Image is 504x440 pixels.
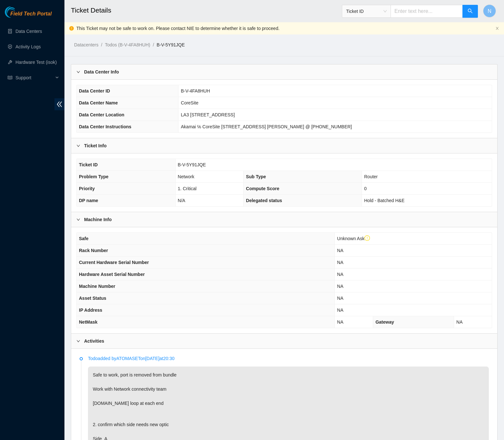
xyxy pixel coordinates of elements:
[5,12,52,20] a: Akamai TechnologiesField Tech Portal
[84,216,112,223] b: Machine Info
[391,5,463,18] input: Enter text here...
[79,308,102,313] span: IP Address
[79,174,109,179] span: Problem Type
[84,68,119,75] b: Data Center Info
[79,198,98,203] span: DP name
[337,236,370,241] span: Unknown Ask
[483,5,496,17] button: N
[71,138,497,153] div: Ticket Info
[181,100,198,105] span: CoreSite
[71,212,497,227] div: Machine Info
[337,260,343,265] span: NA
[71,64,497,79] div: Data Center Info
[79,236,89,241] span: Safe
[488,7,491,15] span: N
[246,198,282,203] span: Delegated status
[79,284,115,289] span: Machine Number
[337,319,343,325] span: NA
[5,6,33,18] img: Akamai Technologies
[456,319,462,325] span: NA
[84,142,107,149] b: Ticket Info
[178,186,197,191] span: 1. Critical
[462,5,478,18] button: search
[105,42,150,47] a: Todos (B-V-4FA8HUH)
[79,112,124,117] span: Data Center Location
[337,248,343,253] span: NA
[364,186,367,191] span: 0
[346,6,387,16] span: Ticket ID
[71,334,497,348] div: Activities
[79,88,110,93] span: Data Center ID
[54,98,64,110] span: double-left
[178,162,206,167] span: B-V-5Y91JQE
[79,162,98,167] span: Ticket ID
[495,26,499,31] button: close
[375,319,394,325] span: Gateway
[337,284,343,289] span: NA
[246,174,266,179] span: Sub Type
[181,124,352,129] span: Akamai ℅ CoreSite [STREET_ADDRESS] [PERSON_NAME] @ [PHONE_NUMBER]
[337,296,343,301] span: NA
[153,42,154,47] span: /
[15,29,42,34] a: Data Centers
[15,44,41,49] a: Activity Logs
[181,88,210,93] span: B-V-4FA8HUH
[10,11,52,17] span: Field Tech Portal
[101,42,102,47] span: /
[79,248,108,253] span: Rack Number
[76,70,80,74] span: right
[79,124,131,129] span: Data Center Instructions
[76,339,80,343] span: right
[79,319,98,325] span: NetMask
[79,100,118,105] span: Data Center Name
[79,296,106,301] span: Asset Status
[364,174,378,179] span: Router
[8,75,12,80] span: read
[74,42,98,47] a: Datacenters
[76,144,80,148] span: right
[84,337,104,345] b: Activities
[364,235,370,241] span: exclamation-circle
[88,355,489,362] p: Todo added by ATOMASET on [DATE] at 20:30
[337,308,343,313] span: NA
[79,260,149,265] span: Current Hardware Serial Number
[468,8,473,15] span: search
[364,198,404,203] span: Hold - Batched H&E
[76,218,80,221] span: right
[79,186,95,191] span: Priority
[15,71,53,84] span: Support
[157,42,185,47] a: B-V-5Y91JQE
[337,272,343,277] span: NA
[246,186,279,191] span: Compute Score
[178,198,185,203] span: N/A
[15,60,57,65] a: Hardware Test (isok)
[178,174,194,179] span: Network
[181,112,235,117] span: LA3 [STREET_ADDRESS]
[79,272,145,277] span: Hardware Asset Serial Number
